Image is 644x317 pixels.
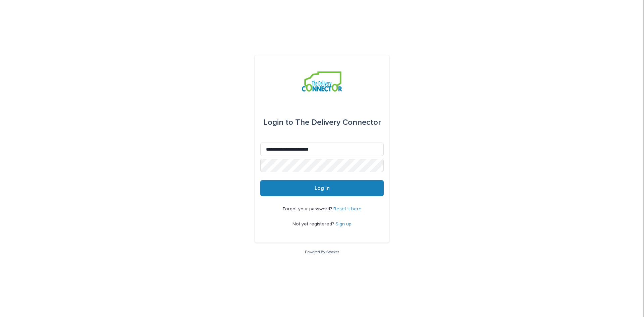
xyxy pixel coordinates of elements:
a: Powered By Stacker [305,250,339,254]
span: Not yet registered? [292,222,335,226]
div: The Delivery Connector [263,113,381,132]
span: Log in [315,186,330,191]
a: Reset it here [333,207,362,211]
button: Log in [260,180,384,196]
span: Forgot your password? [283,207,333,211]
a: Sign up [335,222,352,226]
span: Login to [263,118,293,126]
img: aCWQmA6OSGG0Kwt8cj3c [302,71,342,92]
